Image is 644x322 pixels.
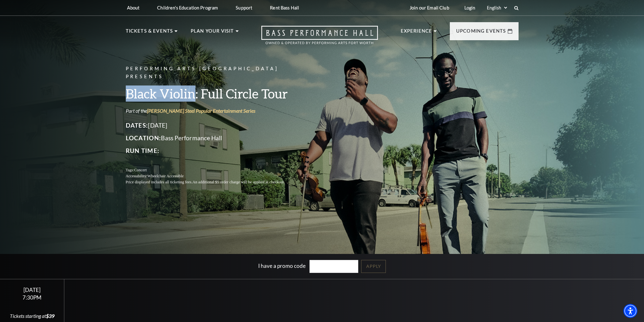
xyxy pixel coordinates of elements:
[126,65,300,81] p: Performing Arts [GEOGRAPHIC_DATA] Presents
[258,262,306,269] label: I have a promo code
[126,120,300,130] p: [DATE]
[126,122,148,129] span: Dates:
[191,27,234,39] p: Plan Your Visit
[147,174,183,178] span: Wheelchair Accessible
[456,27,506,39] p: Upcoming Events
[46,313,54,319] span: $39
[239,26,401,50] a: Open this option
[126,85,300,102] h3: Black Violin: Full Circle Tour
[8,295,57,300] div: 7:30PM
[236,5,252,10] p: Support
[270,5,299,10] p: Rent Bass Hall
[126,167,300,173] p: Tags:
[126,133,300,143] p: Bass Performance Hall
[126,173,300,179] p: Accessibility:
[192,180,284,184] span: An additional $5 order charge will be applied at checkout.
[126,179,300,185] p: Price displayed includes all ticketing fees.
[486,5,508,11] select: Select:
[126,147,160,154] span: Run Time:
[126,107,300,114] p: Part of the
[126,27,173,39] p: Tickets & Events
[126,134,161,142] span: Location:
[8,313,57,319] div: Tickets starting at
[147,108,255,114] a: Irwin Steel Popular Entertainment Series - open in a new tab
[401,27,432,39] p: Experience
[157,5,218,10] p: Children's Education Program
[134,168,147,172] span: Concert
[623,304,637,318] div: Accessibility Menu
[8,287,57,293] div: [DATE]
[127,5,140,10] p: About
